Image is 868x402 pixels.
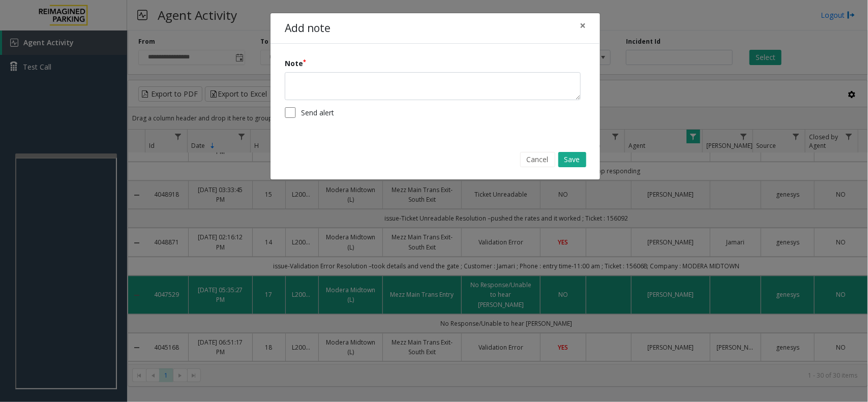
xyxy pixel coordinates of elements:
[580,18,586,33] span: ×
[573,13,593,38] button: Close
[520,152,555,167] button: Cancel
[301,107,334,118] label: Send alert
[285,58,306,69] label: Note
[558,152,586,167] button: Save
[285,20,331,37] h4: Add note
